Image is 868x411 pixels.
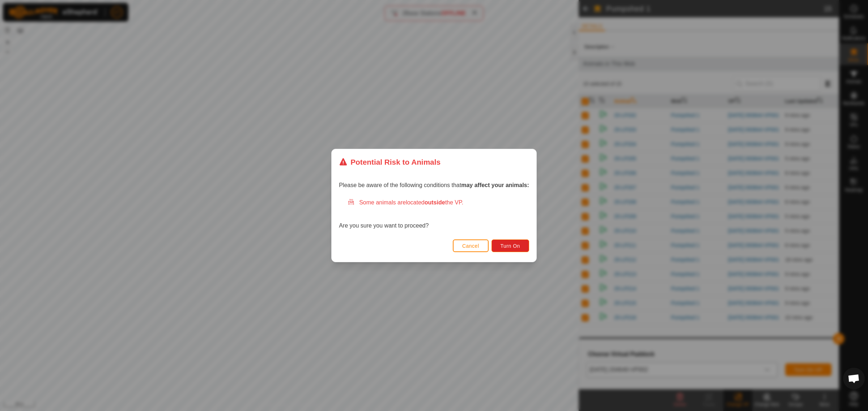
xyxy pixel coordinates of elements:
[453,239,489,252] button: Cancel
[492,239,529,252] button: Turn On
[461,182,529,188] strong: may affect your animals:
[339,182,529,188] span: Please be aware of the following conditions that
[462,243,479,249] span: Cancel
[339,198,529,230] div: Are you sure you want to proceed?
[425,199,445,205] strong: outside
[348,198,529,207] div: Some animals are
[406,199,463,205] span: located the VP.
[843,368,865,389] div: Open chat
[339,156,441,168] div: Potential Risk to Animals
[501,243,520,249] span: Turn On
